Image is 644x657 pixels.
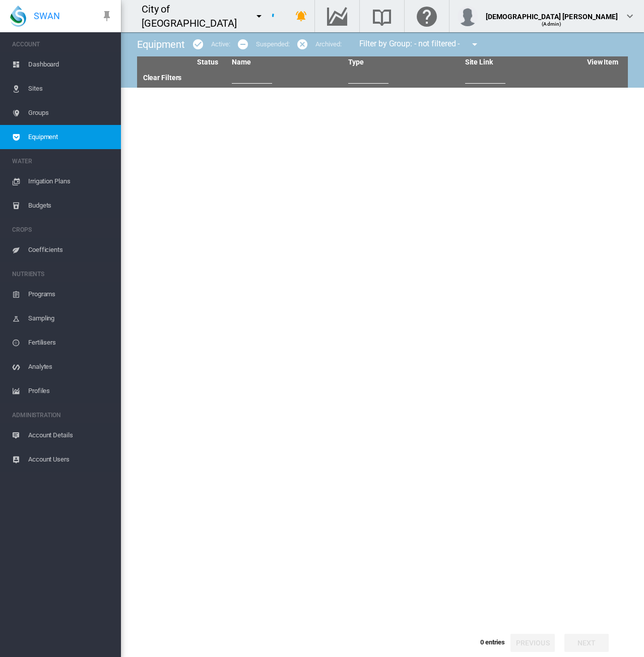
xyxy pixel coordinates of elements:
[28,169,113,193] span: Irrigation Plans
[197,58,218,66] a: Status
[292,34,312,54] button: icon-cancel
[28,125,113,149] span: Equipment
[577,56,628,69] th: View Item
[486,8,618,18] div: [DEMOGRAPHIC_DATA] [PERSON_NAME]
[370,10,394,22] md-icon: Search the knowledge base
[237,38,249,50] md-icon: icon-minus-circle
[12,36,113,52] span: ACCOUNT
[28,101,113,125] span: Groups
[28,306,113,331] span: Sampling
[143,74,182,82] a: Clear Filters
[34,10,60,22] span: SWAN
[256,40,289,49] div: Suspended:
[461,56,577,69] th: Site Link
[624,10,636,22] md-icon: icon-chevron-down
[188,34,208,54] button: icon-checkbox-marked-circle
[296,38,308,50] md-icon: icon-cancel
[315,40,341,49] div: Archived:
[28,331,113,355] span: Fertilisers
[28,282,113,306] span: Programs
[28,77,113,101] span: Sites
[465,34,485,54] button: icon-menu-down
[480,638,505,646] span: 0 entries
[291,6,311,26] button: icon-bell-ring
[325,10,349,22] md-icon: Go to the Data Hub
[211,40,230,49] div: Active:
[10,6,26,27] img: SWAN-Landscape-Logo-Colour-drop.png
[28,238,113,262] span: Coefficients
[348,58,364,66] a: Type
[101,10,113,22] md-icon: icon-pin
[137,38,185,50] span: Equipment
[12,407,113,423] span: ADMINISTRATION
[28,52,113,77] span: Dashboard
[28,355,113,379] span: Analytes
[12,266,113,282] span: NUTRIENTS
[28,447,113,472] span: Account Users
[542,21,561,27] span: (Admin)
[28,379,113,403] span: Profiles
[249,6,269,26] button: icon-menu-down
[12,153,113,169] span: WATER
[469,38,481,50] md-icon: icon-menu-down
[458,6,478,26] img: profile.jpg
[295,10,307,22] md-icon: icon-bell-ring
[233,34,253,54] button: icon-minus-circle
[192,38,204,50] md-icon: icon-checkbox-marked-circle
[352,34,488,54] div: Filter by Group: - not filtered -
[232,58,251,66] a: Name
[253,10,265,22] md-icon: icon-menu-down
[28,423,113,447] span: Account Details
[510,634,555,652] button: Previous
[415,10,439,22] md-icon: Click here for help
[12,222,113,238] span: CROPS
[142,2,248,30] div: City of [GEOGRAPHIC_DATA]
[28,193,113,218] span: Budgets
[564,634,609,652] button: Next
